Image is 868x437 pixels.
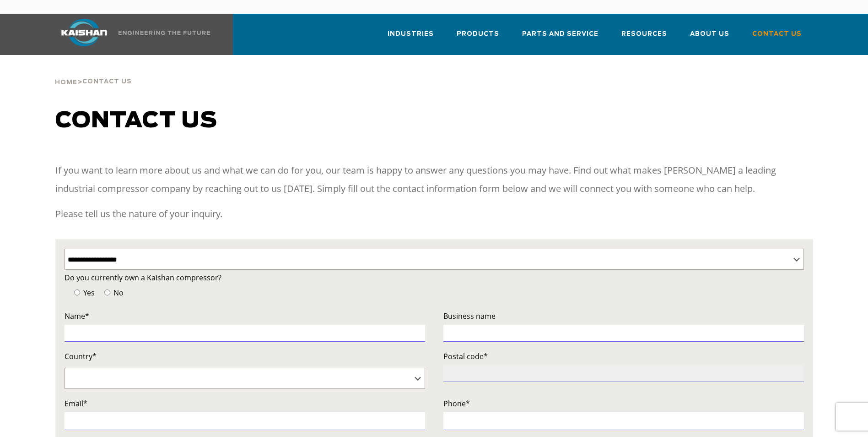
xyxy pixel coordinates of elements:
[388,22,434,53] a: Industries
[443,310,804,322] label: Business name
[522,22,598,53] a: Parts and Service
[752,29,802,39] span: Contact Us
[65,271,804,284] label: Do you currently own a Kaishan compressor?
[55,78,77,86] a: Home
[55,205,813,223] p: Please tell us the nature of your inquiry.
[74,290,80,295] input: Yes
[55,55,132,90] div: >
[621,22,667,53] a: Resources
[55,110,217,132] span: Contact us
[457,29,499,39] span: Products
[65,397,425,410] label: Email*
[621,29,667,39] span: Resources
[457,22,499,53] a: Products
[55,80,77,86] span: Home
[50,14,212,55] a: Kaishan USA
[522,29,598,39] span: Parts and Service
[81,288,95,298] span: Yes
[65,310,425,322] label: Name*
[50,19,119,46] img: kaishan logo
[443,397,804,410] label: Phone*
[104,290,110,295] input: No
[752,22,802,53] a: Contact Us
[443,350,804,363] label: Postal code*
[690,29,729,39] span: About Us
[55,161,813,198] p: If you want to learn more about us and what we can do for you, our team is happy to answer any qu...
[690,22,729,53] a: About Us
[65,350,425,363] label: Country*
[82,79,132,85] span: Contact Us
[112,288,124,298] span: No
[388,29,434,39] span: Industries
[119,31,210,35] img: Engineering the future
